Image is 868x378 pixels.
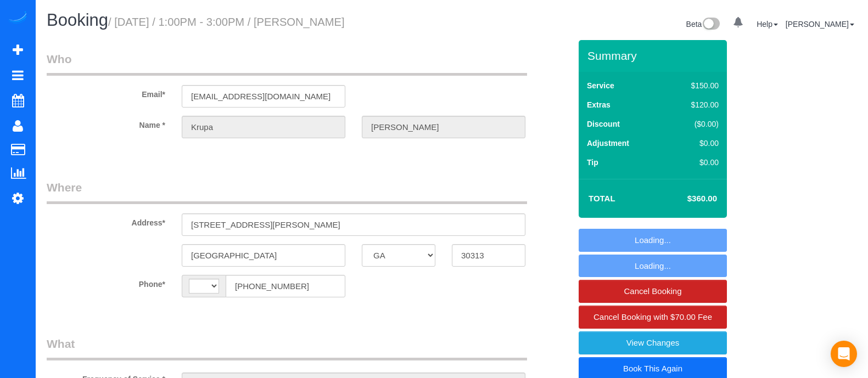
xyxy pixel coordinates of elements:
[182,244,345,267] input: City*
[589,194,615,203] strong: Total
[668,119,719,129] div: ($0.00)
[47,10,108,30] span: Booking
[38,116,173,131] label: Name *
[452,244,525,267] input: Zip Code*
[668,99,719,110] div: $120.00
[182,85,345,108] input: Email*
[226,275,345,297] input: Phone*
[702,18,720,32] img: New interface
[47,51,527,76] legend: Who
[587,80,614,91] label: Service
[47,179,527,204] legend: Where
[38,85,173,100] label: Email*
[38,275,173,290] label: Phone*
[668,80,719,91] div: $150.00
[579,331,727,354] a: View Changes
[108,16,345,28] small: / [DATE] / 1:00PM - 3:00PM / [PERSON_NAME]
[786,20,854,29] a: [PERSON_NAME]
[831,341,857,367] div: Open Intercom Messenger
[587,119,620,129] label: Discount
[362,116,525,138] input: Last Name*
[579,306,727,329] a: Cancel Booking with $70.00 Fee
[757,20,778,29] a: Help
[593,312,712,321] span: Cancel Booking with $70.00 Fee
[668,138,719,149] div: $0.00
[587,138,629,149] label: Adjustment
[668,157,719,168] div: $0.00
[587,49,721,62] h3: Summary
[182,116,345,138] input: First Name*
[47,336,527,360] legend: What
[686,20,720,29] a: Beta
[654,194,717,204] h4: $360.00
[587,99,611,110] label: Extras
[38,213,173,228] label: Address*
[587,157,598,168] label: Tip
[7,11,29,26] img: Automaid Logo
[579,280,727,303] a: Cancel Booking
